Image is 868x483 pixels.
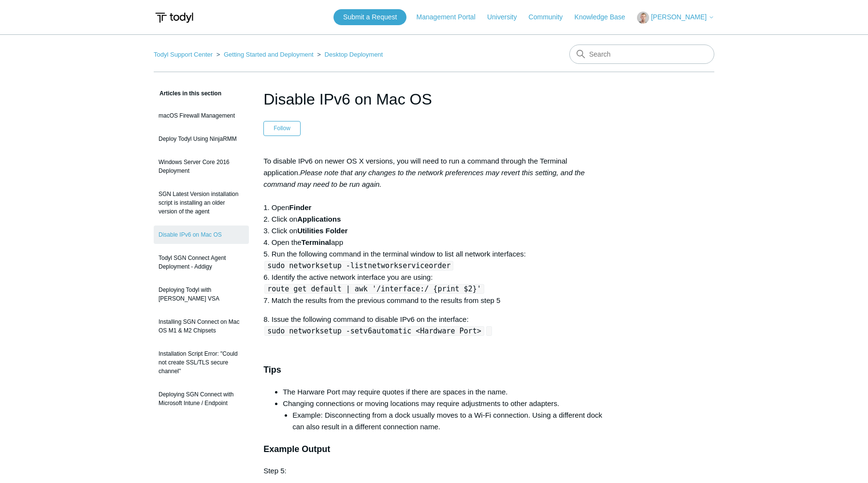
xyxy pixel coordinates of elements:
[154,51,215,58] li: Todyl Support Center
[302,238,331,246] strong: Terminal
[569,45,714,64] input: Search
[224,51,314,58] a: Getting Started and Deployment
[264,326,484,336] code: sudo networksetup -setv6automatic <Hardware Port>
[154,313,249,340] a: Installing SGN Connect on Mac OS M1 & M2 Chipsets
[154,185,249,221] a: SGN Latest Version installation script is installing an older version of the agent
[283,386,605,398] li: The Harware Port may require quotes if there are spaces in the name.
[325,51,383,58] a: Desktop Deployment
[297,226,347,235] strong: Utilities Folder
[263,442,605,456] h3: Example Output
[487,12,526,22] a: University
[333,9,406,25] a: Submit a Request
[154,90,221,97] span: Articles in this section
[263,168,585,188] em: Please note that any changes to the network preferences may revert this setting, and the command ...
[263,363,605,377] h3: Tips
[264,261,453,271] code: sudo networksetup -listnetworkserviceorder
[154,249,249,276] a: Todyl SGN Connect Agent Deployment - Addigy
[292,409,605,433] li: Example: Disconnecting from a dock usually moves to a Wi-Fi connection. Using a different dock ca...
[297,215,341,223] strong: Applications
[529,12,573,22] a: Community
[637,12,714,24] button: [PERSON_NAME]
[289,203,312,211] strong: Finder
[154,106,249,125] a: macOS Firewall Management
[575,12,635,22] a: Knowledge Base
[417,12,485,22] a: Management Portal
[154,281,249,308] a: Deploying Todyl with [PERSON_NAME] VSA
[154,345,249,380] a: Installation Script Error: "Could not create SSL/TLS secure channel"
[154,153,249,180] a: Windows Server Core 2016 Deployment
[263,88,605,111] h1: Disable IPv6 on Mac OS
[154,130,249,148] a: Deploy Todyl Using NinjaRMM
[283,398,605,433] li: Changing connections or moving locations may require adjustments to other adapters.
[154,51,213,58] a: Todyl Support Center
[154,226,249,244] a: Disable IPv6 on Mac OS
[154,385,249,412] a: Deploying SGN Connect with Microsoft Intune / Endpoint
[651,13,707,21] span: [PERSON_NAME]
[263,155,605,306] p: To disable IPv6 on newer OS X versions, you will need to run a command through the Terminal appli...
[154,9,195,27] img: Todyl Support Center Help Center home page
[215,51,316,58] li: Getting Started and Deployment
[263,121,301,136] button: Follow Article
[264,284,484,294] code: route get default | awk '/interface:/ {print $2}'
[315,51,383,58] li: Desktop Deployment
[263,314,605,337] p: 8. Issue the following command to disable IPv6 on the interface:
[263,465,605,477] p: Step 5:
